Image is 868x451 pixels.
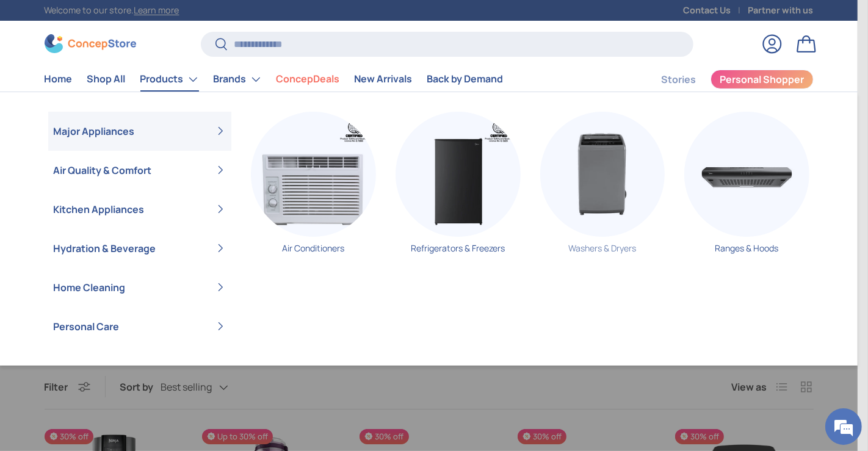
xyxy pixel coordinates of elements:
[632,67,814,92] nav: Secondary
[45,34,136,53] img: ConcepStore
[427,67,504,91] a: Back by Demand
[45,67,73,91] a: Home
[661,68,696,92] a: Stories
[720,74,804,84] span: Personal Shopper
[711,70,814,89] a: Personal Shopper
[355,67,413,91] a: New Arrivals
[206,67,269,92] summary: Brands
[277,67,340,91] a: ConcepDeals
[87,67,126,91] a: Shop All
[133,67,206,92] summary: Products
[45,67,504,92] nav: Primary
